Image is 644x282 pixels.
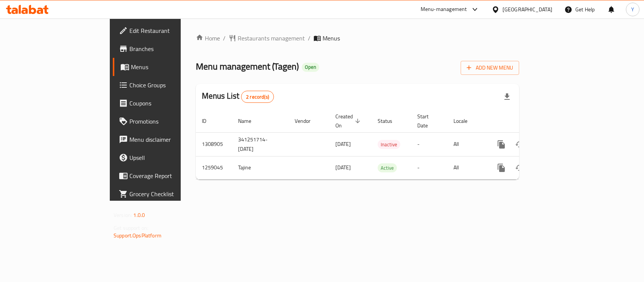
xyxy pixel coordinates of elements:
[447,132,486,156] td: All
[421,5,467,14] div: Menu-management
[378,163,397,172] div: Active
[295,116,320,126] span: Vendor
[378,140,400,149] span: Inactive
[417,112,438,130] span: Start Date
[113,185,217,203] a: Grocery Checklist
[631,5,634,14] span: Y
[241,91,274,103] div: Total records count
[510,135,529,153] button: Change Status
[113,22,217,40] a: Edit Restaurant
[486,110,571,133] th: Actions
[232,156,289,179] td: Tajine
[503,5,552,14] div: [GEOGRAPHIC_DATA]
[232,132,289,156] td: 341251714- [DATE]
[202,116,216,126] span: ID
[113,167,217,185] a: Coverage Report
[113,76,217,94] a: Choice Groups
[492,159,510,177] button: more
[461,61,519,75] button: Add New Menu
[129,99,211,108] span: Coupons
[229,34,305,43] a: Restaurants management
[113,130,217,149] a: Menu disclaimer
[113,149,217,167] a: Upsell
[114,210,132,220] span: Version:
[129,135,211,144] span: Menu disclaimer
[335,163,351,172] span: [DATE]
[129,81,211,90] span: Choice Groups
[411,156,447,179] td: -
[302,63,319,72] div: Open
[238,34,305,43] span: Restaurants management
[196,58,299,75] span: Menu management ( Tagen )
[335,112,363,130] span: Created On
[378,116,402,126] span: Status
[453,116,477,126] span: Locale
[447,156,486,179] td: All
[510,159,529,177] button: Change Status
[467,63,513,73] span: Add New Menu
[241,93,274,101] span: 2 record(s)
[308,34,310,43] li: /
[196,110,571,180] table: enhanced table
[202,90,274,103] h2: Menus List
[131,62,211,71] span: Menus
[114,231,161,240] a: Support.OpsPlatform
[129,44,211,53] span: Branches
[238,116,261,126] span: Name
[335,139,351,149] span: [DATE]
[129,117,211,126] span: Promotions
[498,88,516,106] div: Export file
[492,135,510,153] button: more
[323,34,340,43] span: Menus
[129,153,211,162] span: Upsell
[113,94,217,112] a: Coupons
[113,40,217,58] a: Branches
[113,112,217,130] a: Promotions
[378,164,397,172] span: Active
[129,26,211,35] span: Edit Restaurant
[129,171,211,180] span: Coverage Report
[114,223,148,233] span: Get support on:
[129,189,211,198] span: Grocery Checklist
[411,132,447,156] td: -
[133,210,145,220] span: 1.0.0
[113,58,217,76] a: Menus
[223,34,226,43] li: /
[196,34,519,43] nav: breadcrumb
[302,64,319,70] span: Open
